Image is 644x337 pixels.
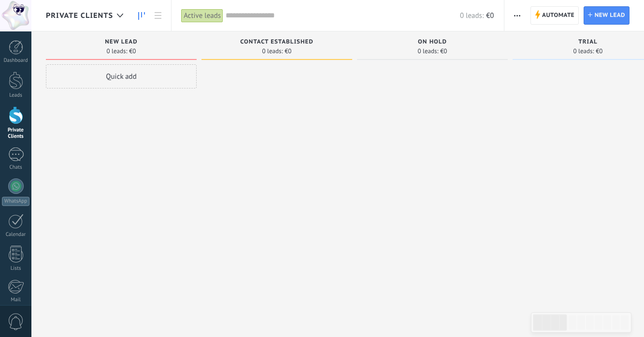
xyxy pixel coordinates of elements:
[240,39,313,45] span: Contact Established
[262,48,283,54] span: 0 leads:
[418,39,447,45] span: On Hold
[46,11,113,20] span: Private Clients
[440,48,447,54] span: €0
[486,11,494,20] span: €0
[595,7,625,24] span: New lead
[2,297,30,303] div: Mail
[181,9,223,23] div: Active leads
[2,232,30,238] div: Calendar
[542,7,574,24] span: Automate
[2,197,29,206] div: WhatsApp
[206,39,347,47] div: Contact Established
[51,39,192,47] div: New Lead
[573,48,594,54] span: 0 leads:
[2,58,30,64] div: Dashboard
[107,48,128,54] span: 0 leads:
[530,6,579,25] a: Automate
[285,48,291,54] span: €0
[129,48,136,54] span: €0
[418,48,439,54] span: 0 leads:
[46,64,197,88] div: Quick add
[2,92,30,99] div: Leads
[2,164,30,171] div: Chats
[105,39,137,45] span: New Lead
[584,6,630,25] a: New lead
[362,39,503,47] div: On Hold
[596,48,602,54] span: €0
[578,39,597,45] span: Trial
[2,265,30,272] div: Lists
[2,127,30,140] div: Private Clients
[460,11,484,20] span: 0 leads:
